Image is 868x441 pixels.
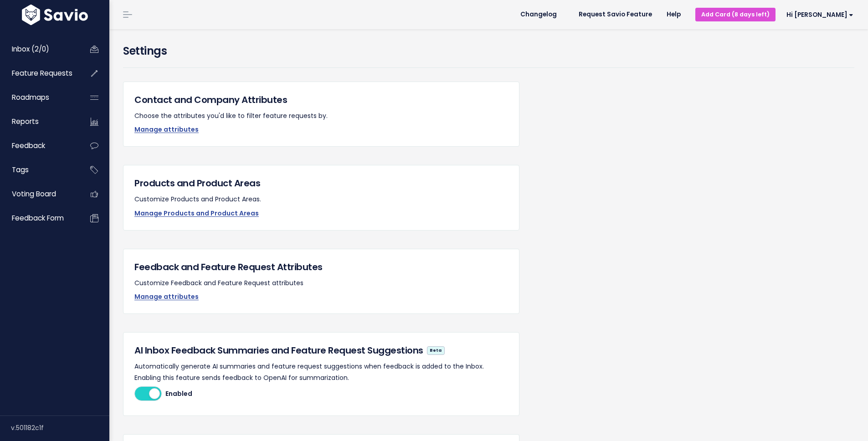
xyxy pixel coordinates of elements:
[11,416,109,440] div: v.501182c1f
[2,208,76,229] a: Feedback form
[134,194,508,205] p: Customize Products and Product Areas.
[134,176,508,190] h5: Products and Product Areas
[520,11,557,18] span: Changelog
[134,292,199,301] a: Manage attributes
[12,92,49,102] span: Roadmaps
[12,189,56,199] span: Voting Board
[165,386,195,401] span: Enabled
[12,213,64,223] span: Feedback form
[2,39,76,60] a: Inbox (2/0)
[134,209,259,218] a: Manage Products and Product Areas
[20,5,90,25] img: logo-white.9d6f32f41409.svg
[571,8,659,21] a: Request Savio Feature
[786,11,853,18] span: Hi [PERSON_NAME]
[134,110,508,122] p: Choose the attributes you'd like to filter feature requests by.
[2,87,76,108] a: Roadmaps
[123,43,854,59] h4: Settings
[134,93,508,107] h5: Contact and Company Attributes
[134,260,508,274] h5: Feedback and Feature Request Attributes
[134,125,199,134] a: Manage attributes
[12,44,49,54] span: Inbox (2/0)
[2,63,76,84] a: Feature Requests
[2,184,76,205] a: Voting Board
[2,159,76,180] a: Tags
[2,111,76,132] a: Reports
[430,348,442,353] strong: Beta
[134,344,508,357] h5: AI Inbox Feedback Summaries and Feature Request Suggestions
[134,277,508,289] p: Customize Feedback and Feature Request attributes
[12,141,45,150] span: Feedback
[134,361,508,384] p: Automatically generate AI summaries and feature request suggestions when feedback is added to the...
[12,68,72,78] span: Feature Requests
[12,117,39,126] span: Reports
[659,8,688,21] a: Help
[2,135,76,156] a: Feedback
[695,8,776,21] a: Add Card (8 days left)
[776,8,861,22] a: Hi [PERSON_NAME]
[12,165,29,174] span: Tags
